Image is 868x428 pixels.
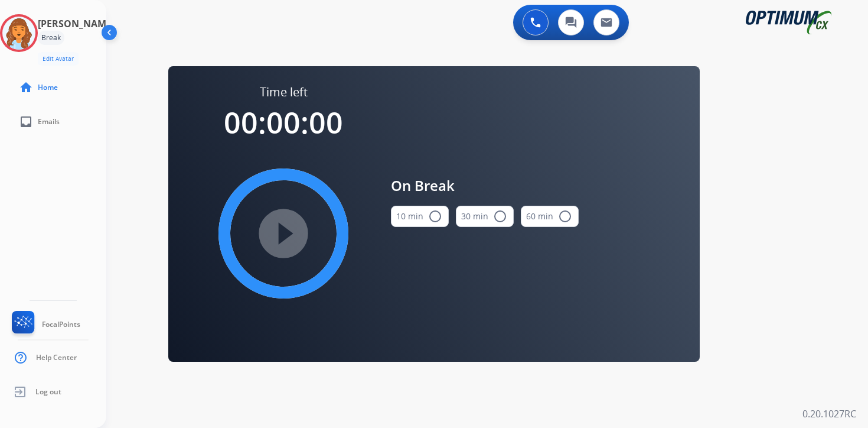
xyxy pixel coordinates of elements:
[802,407,856,421] p: 0.20.1027RC
[9,311,80,338] a: FocalPoints
[42,320,80,329] span: FocalPoints
[38,17,115,31] h3: [PERSON_NAME]
[36,353,77,362] span: Help Center
[38,117,60,127] span: Emails
[38,52,79,66] button: Edit Avatar
[391,175,579,196] span: On Break
[2,17,35,50] img: avatar
[35,387,61,397] span: Log out
[391,206,449,227] button: 10 min
[260,84,308,100] span: Time left
[493,209,507,223] mat-icon: radio_button_unchecked
[38,31,64,45] div: Break
[19,115,33,129] mat-icon: inbox
[558,209,572,223] mat-icon: radio_button_unchecked
[19,80,33,95] mat-icon: home
[456,206,514,227] button: 30 min
[224,102,343,142] span: 00:00:00
[428,209,442,223] mat-icon: radio_button_unchecked
[521,206,579,227] button: 60 min
[38,83,58,92] span: Home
